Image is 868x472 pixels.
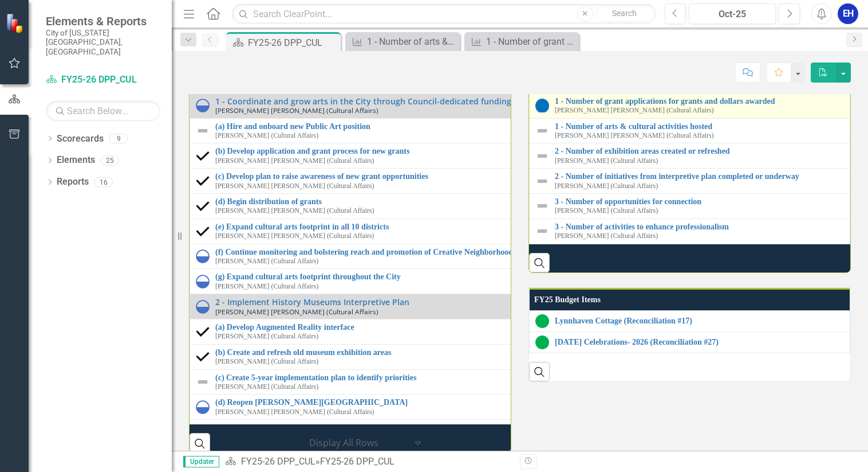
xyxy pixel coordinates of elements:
[320,456,394,467] div: FY25-26 DPP_CUL
[196,174,210,188] img: Completed
[196,325,210,338] img: Completed
[838,3,858,24] button: EH
[46,73,160,87] a: FY25-26 DPP_CUL
[215,232,374,240] small: [PERSON_NAME] [PERSON_NAME] (Cultural Affairs)
[555,197,844,206] a: 3 - Number of opportunities for connection
[612,9,637,18] span: Search
[486,34,576,49] div: 1 - Number of grant applications for grants and dollars awarded
[555,122,844,131] a: 1 - Number of arts & cultural activities hosted
[196,124,210,138] img: Not Defined
[196,224,210,238] img: Completed
[109,134,128,143] div: 9
[693,7,772,21] div: Oct-25
[215,398,843,407] a: (d) Reopen [PERSON_NAME][GEOGRAPHIC_DATA]
[348,34,457,49] a: 1 - Number of arts & cultural activities hosted
[215,272,843,281] a: (g) Expand cultural arts footprint throughout the City
[215,207,374,214] small: [PERSON_NAME] [PERSON_NAME] (Cultural Affairs)
[196,249,210,263] img: In Progress
[215,358,318,365] small: [PERSON_NAME] (Cultural Affairs)
[215,308,378,315] small: [PERSON_NAME] [PERSON_NAME] (Cultural Affairs)
[215,373,843,382] a: (c) Create 5-year implementation plan to identify priorities
[196,350,210,364] img: Completed
[190,395,850,420] td: Double-Click to Edit Right Click for Context Menu
[530,331,850,353] td: Double-Click to Edit Right Click for Context Menu
[190,294,850,319] td: Double-Click to Edit Right Click for Context Menu
[535,336,549,349] img: On Target
[535,149,549,163] img: Not Defined
[196,149,210,163] img: Completed
[555,107,714,114] small: [PERSON_NAME] [PERSON_NAME] (Cultural Affairs)
[215,383,318,391] small: [PERSON_NAME] (Cultural Affairs)
[190,93,850,118] td: Double-Click to Edit Right Click for Context Menu
[530,169,850,194] td: Double-Click to Edit Right Click for Context Menu
[196,375,210,389] img: Not Defined
[196,300,210,314] img: In Progress
[535,199,549,213] img: Not Defined
[535,124,549,138] img: Not Defined
[555,182,658,190] small: [PERSON_NAME] (Cultural Affairs)
[215,248,843,256] a: (f) Continue monitoring and bolstering reach and promotion of Creative Neighborhoods and Individu...
[101,155,119,165] div: 25
[467,34,576,49] a: 1 - Number of grant applications for grants and dollars awarded
[535,314,549,328] img: On Target
[530,194,850,219] td: Double-Click to Edit Right Click for Context Menu
[555,172,844,181] a: 2 - Number of initiatives from interpretive plan completed or underway
[46,101,160,121] input: Search Below...
[555,232,658,240] small: [PERSON_NAME] (Cultural Affairs)
[530,118,850,143] td: Double-Click to Edit Right Click for Context Menu
[190,319,850,344] td: Double-Click to Edit Right Click for Context Menu
[215,333,318,340] small: [PERSON_NAME] (Cultural Affairs)
[215,423,843,432] a: (e) Develop plan for the simultaneous operation of multiple sites
[215,258,318,265] small: [PERSON_NAME] (Cultural Affairs)
[215,197,843,206] a: (d) Begin distribution of grants
[555,207,658,214] small: [PERSON_NAME] (Cultural Affairs)
[215,223,843,231] a: (e) Expand cultural arts footprint in all 10 districts
[57,132,104,146] a: Scorecards
[535,224,549,238] img: Not Defined
[196,400,210,414] img: In Progress
[190,143,850,169] td: Double-Click to Edit Right Click for Context Menu
[196,199,210,213] img: Completed
[215,132,318,139] small: [PERSON_NAME] (Cultural Affairs)
[535,174,549,188] img: Not Defined
[555,132,714,139] small: [PERSON_NAME] [PERSON_NAME] (Cultural Affairs)
[215,122,843,131] a: (a) Hire and onboard new Public Art position
[215,107,378,114] small: [PERSON_NAME] [PERSON_NAME] (Cultural Affairs)
[530,143,850,169] td: Double-Click to Edit Right Click for Context Menu
[46,28,160,56] small: City of [US_STATE][GEOGRAPHIC_DATA], [GEOGRAPHIC_DATA]
[555,223,844,231] a: 3 - Number of activities to enhance professionalism
[232,4,656,24] input: Search ClearPoint...
[215,97,843,106] a: 1 - Coordinate and grow arts in the City through Council-dedicated funding source
[530,93,850,118] td: Double-Click to Edit Right Click for Context Menu
[190,420,850,445] td: Double-Click to Edit Right Click for Context Menu
[190,269,850,294] td: Double-Click to Edit Right Click for Context Menu
[215,298,843,306] a: 2 - Implement History Museums Interpretive Plan
[555,147,844,155] a: 2 - Number of exhibition areas created or refreshed
[215,147,843,155] a: (b) Develop application and grant process for new grants
[196,275,210,288] img: In Progress
[555,157,658,165] small: [PERSON_NAME] (Cultural Affairs)
[241,456,315,467] a: FY25-26 DPP_CUL
[215,182,374,190] small: [PERSON_NAME] [PERSON_NAME] (Cultural Affairs)
[183,456,219,467] span: Updater
[190,118,850,143] td: Double-Click to Edit Right Click for Context Menu
[190,344,850,369] td: Double-Click to Edit Right Click for Context Menu
[215,283,318,290] small: [PERSON_NAME] (Cultural Affairs)
[555,97,844,106] a: 1 - Number of grant applications for grants and dollars awarded
[190,169,850,194] td: Double-Click to Edit Right Click for Context Menu
[94,177,113,187] div: 16
[215,323,843,331] a: (a) Develop Augmented Reality interface
[190,244,850,269] td: Double-Click to Edit Right Click for Context Menu
[367,34,457,49] div: 1 - Number of arts & cultural activities hosted
[535,99,549,112] img: No Target Established
[689,3,776,24] button: Oct-25
[248,36,338,50] div: FY25-26 DPP_CUL
[57,175,89,189] a: Reports
[530,310,850,331] td: Double-Click to Edit Right Click for Context Menu
[190,194,850,219] td: Double-Click to Edit Right Click for Context Menu
[215,408,374,416] small: [PERSON_NAME] [PERSON_NAME] (Cultural Affairs)
[596,6,653,22] button: Search
[215,157,374,165] small: [PERSON_NAME] [PERSON_NAME] (Cultural Affairs)
[215,348,843,357] a: (b) Create and refresh old museum exhibition areas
